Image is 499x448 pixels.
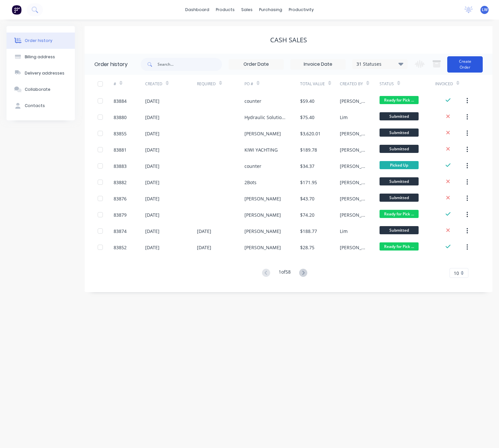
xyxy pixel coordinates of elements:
[213,5,238,15] div: products
[238,5,256,15] div: sales
[340,244,367,251] div: [PERSON_NAME]
[244,81,253,87] div: PO #
[380,112,419,120] span: Submitted
[340,146,367,153] div: [PERSON_NAME]
[145,146,159,153] div: [DATE]
[244,130,281,137] div: [PERSON_NAME]
[380,96,419,104] span: Ready for Pick ...
[380,242,419,251] span: Ready for Pick ...
[244,146,278,153] div: KIWI YACHTING
[279,268,291,278] div: 1 of 58
[270,36,307,44] div: Cash Sales
[380,177,419,185] span: Submitted
[291,60,345,69] input: Invoice Date
[25,70,64,76] div: Delivery addresses
[114,179,127,186] div: 83882
[145,81,162,87] div: Created
[300,130,321,137] div: $3,620.01
[145,244,159,251] div: [DATE]
[340,211,367,218] div: [PERSON_NAME]
[244,244,281,251] div: [PERSON_NAME]
[145,211,159,218] div: [DATE]
[380,194,419,202] span: Submitted
[114,75,146,93] div: #
[340,130,367,137] div: [PERSON_NAME]
[7,98,75,114] button: Contacts
[7,49,75,65] button: Billing address
[300,146,317,153] div: $189.78
[114,163,127,170] div: 83883
[114,211,127,218] div: 83879
[340,179,367,186] div: [PERSON_NAME]
[244,211,281,218] div: [PERSON_NAME]
[145,195,159,202] div: [DATE]
[300,81,325,87] div: Total Value
[114,81,116,87] div: #
[114,244,127,251] div: 83852
[12,5,21,15] img: Factory
[300,195,314,202] div: $43.70
[244,75,300,93] div: PO #
[300,98,314,104] div: $59.40
[380,129,419,137] span: Submitted
[7,81,75,98] button: Collaborate
[340,195,367,202] div: [PERSON_NAME]
[380,210,419,218] span: Ready for Pick ...
[435,81,453,87] div: Invoiced
[145,98,159,104] div: [DATE]
[482,7,488,13] span: LW
[454,270,459,277] span: 10
[197,75,244,93] div: Required
[380,145,419,153] span: Submitted
[300,114,314,121] div: $75.40
[285,5,317,15] div: productivity
[229,60,284,69] input: Order Date
[340,163,367,170] div: [PERSON_NAME]
[114,130,127,137] div: 83855
[25,87,50,92] div: Collaborate
[380,226,419,234] span: Submitted
[7,65,75,81] button: Delivery addresses
[25,103,45,109] div: Contacts
[182,5,213,15] a: dashboard
[25,38,52,44] div: Order history
[340,228,348,235] div: Lim
[300,211,314,218] div: $74.20
[380,75,435,93] div: Status
[114,146,127,153] div: 83881
[300,244,314,251] div: $28.75
[244,179,256,186] div: 2Bots
[145,130,159,137] div: [DATE]
[114,98,127,104] div: 83884
[435,75,467,93] div: Invoiced
[244,195,281,202] div: [PERSON_NAME]
[244,228,281,235] div: [PERSON_NAME]
[300,228,317,235] div: $188.77
[145,114,159,121] div: [DATE]
[114,195,127,202] div: 83876
[340,114,348,121] div: Lim
[300,179,317,186] div: $171.95
[353,61,407,68] div: 31 Statuses
[145,179,159,186] div: [DATE]
[197,228,211,235] div: [DATE]
[340,75,380,93] div: Created By
[256,5,285,15] div: purchasing
[300,163,314,170] div: $34.37
[197,244,211,251] div: [DATE]
[145,75,197,93] div: Created
[380,161,419,169] span: Picked Up
[244,98,261,104] div: counter
[380,81,394,87] div: Status
[244,114,287,121] div: Hydraulic Solutions - PO#349303
[340,81,363,87] div: Created By
[244,163,261,170] div: counter
[114,228,127,235] div: 83874
[145,228,159,235] div: [DATE]
[340,98,367,104] div: [PERSON_NAME]
[300,75,340,93] div: Total Value
[158,58,222,71] input: Search...
[94,61,128,68] div: Order history
[197,81,216,87] div: Required
[114,114,127,121] div: 83880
